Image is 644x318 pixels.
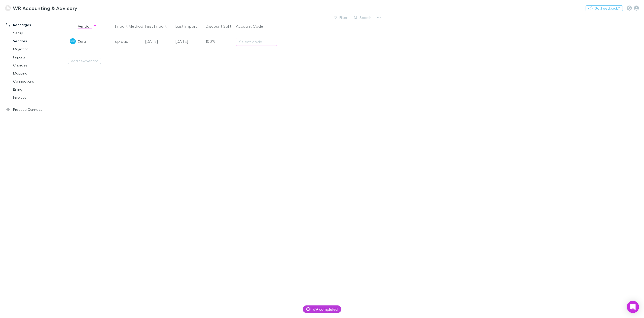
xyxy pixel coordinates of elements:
[13,5,77,11] h3: WR Accounting & Advisory
[2,2,80,14] a: WR Accounting & Advisory
[8,85,70,93] a: Billing
[351,15,374,21] button: Search
[8,93,70,101] a: Invoices
[1,105,70,114] a: Practice Connect
[70,38,76,44] img: Xero's Logo
[78,31,86,51] div: Xero
[8,53,70,61] a: Imports
[1,21,70,29] a: Recharges
[145,21,173,31] button: First Import
[8,69,70,77] a: Mapping
[115,31,141,51] div: upload
[115,21,149,31] button: Import Method
[627,301,639,313] div: Open Intercom Messenger
[8,29,70,37] a: Setup
[586,5,623,11] button: Got Feedback?
[78,21,97,31] button: Vendor
[173,31,204,51] div: [DATE]
[8,37,70,45] a: Vendors
[175,21,203,31] button: Last Import
[68,58,101,64] button: Add new vendor
[8,45,70,53] a: Migration
[204,31,234,51] div: 100%
[206,21,237,31] button: Discount Split
[5,5,11,11] img: WR Accounting & Advisory's Logo
[143,31,173,51] div: [DATE]
[8,61,70,69] a: Charges
[239,39,274,45] div: Select code
[236,21,269,31] button: Account Code
[8,77,70,85] a: Connections
[331,15,350,21] button: Filter
[236,38,277,46] button: Select code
